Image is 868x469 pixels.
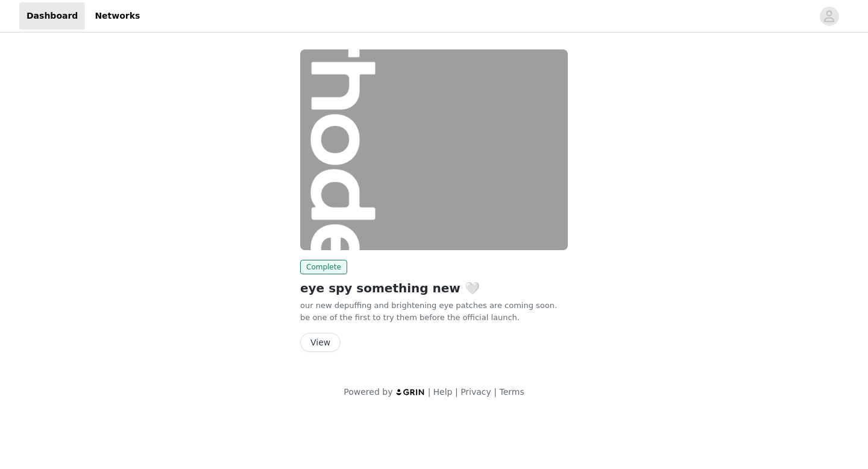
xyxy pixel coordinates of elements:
a: Privacy [461,387,491,397]
span: | [494,387,497,397]
img: rhode skin [300,49,568,250]
div: avatar [823,7,835,26]
span: | [428,387,431,397]
p: our new depuffing and brightening eye patches are coming soon. be one of the first to try them be... [300,300,568,323]
a: Help [433,387,453,397]
span: | [455,387,458,397]
span: Powered by [344,387,392,397]
button: View [300,333,341,352]
a: View [300,338,341,347]
span: Complete [300,260,347,274]
a: Networks [87,2,147,30]
a: Dashboard [19,2,85,30]
a: Terms [499,387,524,397]
h2: eye spy something new 🤍 [300,279,568,297]
img: logo [395,388,426,396]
